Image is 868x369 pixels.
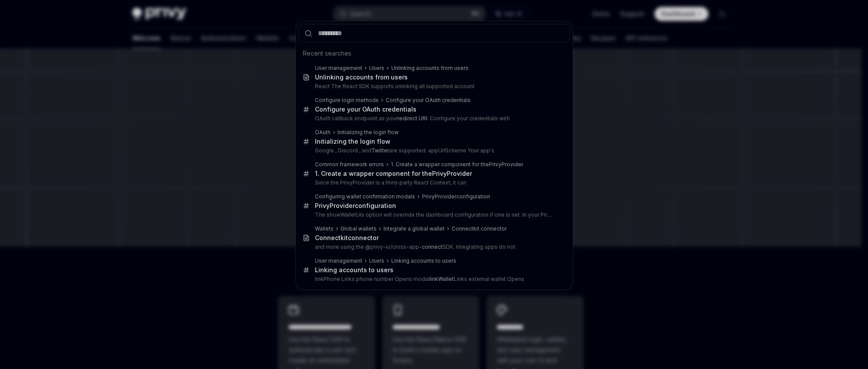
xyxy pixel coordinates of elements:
b: Connect [315,234,341,241]
div: Unlinking accounts from users [391,65,468,72]
p: OAuth callback endpoint as your : Configure your credentials with [315,115,552,122]
b: linkWallet [429,276,454,282]
div: User management [315,257,362,264]
div: ounts from users [315,73,408,81]
div: User management [315,65,362,72]
b: Unlinking acc [315,73,356,81]
div: Linking accounts to users [315,266,393,274]
b: Twitter [371,147,389,154]
div: kit or [315,234,379,242]
span: Recent searches [303,49,351,58]
div: Initializing the login flow [337,129,399,136]
p: and more using the @privy-io/cross-app- SDK. Integrating apps do not [315,244,552,250]
div: configuration [315,202,396,210]
b: connect [422,244,442,250]
div: Global wallets [341,225,377,232]
div: OAuth [315,129,331,136]
div: Integrate a global wallet [383,225,445,232]
div: Configure your OAuth credentials [315,105,416,113]
b: redirect URI [397,115,427,122]
b: PrivyProvider [315,202,355,209]
p: Since the PrivyProvider is a third-party React Context, it can [315,179,552,186]
div: 1. Create a wrapper component for the [391,161,523,168]
b: PrivyProvider [432,170,472,177]
div: Configure login methods [315,97,379,104]
div: Users [369,257,384,264]
div: configuration [422,193,490,200]
div: Configure your OAuth credentials [386,97,471,104]
div: Configuring wallet confirmation modals [315,193,415,200]
div: Linking accounts to users [391,257,456,264]
div: 1. Create a wrapper component for the [315,170,472,178]
p: The showWalletUIs option will override the dashboard configuration if one is set. In your PrivyProv [315,211,552,218]
p: linkPhone Links phone number Opens modal Links external wallet Opens [315,276,552,283]
div: Initializing the login flow [315,138,390,145]
b: connect [348,234,373,241]
div: Connectkit connector [452,225,507,232]
p: React The React SDK supports unlinking all supported account [315,83,552,90]
p: Google , Discord , and are supported. appUrlScheme Your app's [315,147,552,154]
div: Common framework errors [315,161,384,168]
div: Users [369,65,384,72]
b: PrivyProvider [422,193,456,200]
div: Wallets [315,225,334,232]
b: PrivyProvider [489,161,523,168]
